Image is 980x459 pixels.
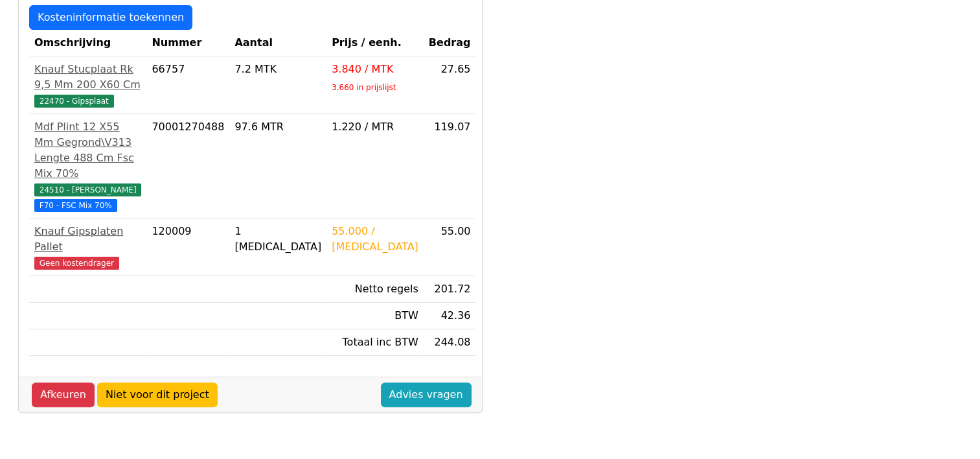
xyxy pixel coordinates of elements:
[332,119,418,135] div: 1.220 / MTR
[29,30,146,56] th: Omschrijving
[34,62,141,93] div: Knauf Stucplaat Rk 9,5 Mm 200 X60 Cm
[32,383,95,407] a: Afkeuren
[424,329,476,356] td: 244.08
[424,114,476,218] td: 119.07
[424,30,476,56] th: Bedrag
[97,383,218,407] a: Niet voor dit project
[34,257,119,270] span: Geen kostendrager
[146,30,229,56] th: Nummer
[326,329,424,356] td: Totaal inc BTW
[332,224,418,255] div: 55.000 / [MEDICAL_DATA]
[34,224,141,255] div: Knauf Gipsplaten Pallet
[234,224,321,255] div: 1 [MEDICAL_DATA]
[234,119,321,135] div: 97.6 MTR
[424,303,476,329] td: 42.36
[34,119,141,182] div: Mdf Plint 12 X55 Mm Gegrond\V313 Lengte 488 Cm Fsc Mix 70%
[29,5,192,30] a: Kosteninformatie toekennen
[146,218,229,276] td: 120009
[34,119,141,213] a: Mdf Plint 12 X55 Mm Gegrond\V313 Lengte 488 Cm Fsc Mix 70%24510 - [PERSON_NAME] F70 - FSC Mix 70%
[229,30,326,56] th: Aantal
[146,56,229,114] td: 66757
[332,83,396,92] sub: 3.660 in prijslijst
[326,30,424,56] th: Prijs / eenh.
[424,56,476,114] td: 27.65
[326,276,424,303] td: Netto regels
[234,62,321,77] div: 7.2 MTK
[34,95,114,108] span: 22470 - Gipsplaat
[381,383,472,407] a: Advies vragen
[332,62,418,77] div: 3.840 / MTK
[326,303,424,329] td: BTW
[146,114,229,218] td: 70001270488
[34,224,141,270] a: Knauf Gipsplaten PalletGeen kostendrager
[424,218,476,276] td: 55.00
[34,62,141,108] a: Knauf Stucplaat Rk 9,5 Mm 200 X60 Cm22470 - Gipsplaat
[424,276,476,303] td: 201.72
[34,199,117,212] span: F70 - FSC Mix 70%
[34,183,141,196] span: 24510 - [PERSON_NAME]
